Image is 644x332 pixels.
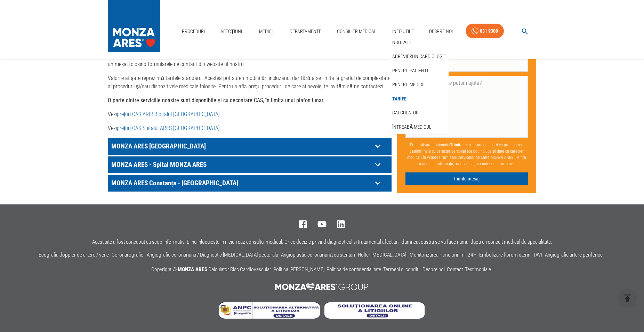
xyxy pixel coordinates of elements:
a: Soluționarea online a litigiilor [324,314,425,321]
strong: O parte dintre serviciile noastre sunt disponibile și cu decontare CAS, în limita unui plafon lunar. [108,97,324,104]
div: Întreabă medicul [389,120,449,134]
p: MONZA ARES [GEOGRAPHIC_DATA] [110,141,372,152]
p: Prin apăsarea butonului , sunt de acord cu prelucrarea datelor mele cu caracter personal (ce pot ... [405,139,528,169]
a: Despre Noi [426,24,456,39]
a: Soluționarea Alternativă a Litigiilor [219,314,324,321]
a: Pentru pacienți [391,65,430,76]
p: Copyright © [151,265,493,274]
a: Departamente [287,24,324,39]
div: MONZA ARES - Spital MONZA ARES [108,156,392,173]
img: Soluționarea Alternativă a Litigiilor [219,302,320,319]
p: MONZA ARES - Spital MONZA ARES [110,159,372,170]
a: Info Utile [389,24,417,39]
p: Valorile afișate reprezintă tarifele standard. Acestea pot suferi modificări incluzând, dar fără ... [108,74,392,91]
a: Proceduri [179,24,208,39]
p: Vezi . [108,124,392,132]
a: Coronarografie - Angiografie coronariana / Diagnostic [MEDICAL_DATA] pectorala [112,252,278,258]
a: Calculator [391,107,420,119]
img: MONZA ARES Group [271,280,373,294]
a: Afecțiuni [218,24,245,39]
div: MONZA ARES [GEOGRAPHIC_DATA] [108,138,392,155]
a: Medici [255,24,277,39]
a: Pentru medici [391,79,425,90]
a: Întreabă medicul [391,121,433,133]
a: Contact [447,266,463,273]
img: Soluționarea online a litigiilor [324,302,425,319]
button: delete [618,289,637,308]
div: MONZA ARES Constanța - [GEOGRAPHIC_DATA] [108,175,392,192]
a: Angioplastie coronariană cu stenturi [281,252,355,258]
span: MONZA ARES [178,266,207,273]
nav: secondary mailbox folders [389,35,449,134]
a: Politica [PERSON_NAME] [273,266,324,273]
a: Consilier Medical [334,24,379,39]
a: Ecografia doppler de artere / vene [39,252,109,258]
a: Embolizare fibrom uterin [479,252,530,258]
a: Angiografie artere periferice [545,252,603,258]
div: 031 9300 [480,27,498,35]
a: Noutăți [391,37,412,48]
a: TAVI [533,252,542,258]
div: Pentru medici [389,78,449,92]
a: Politica de confidentialitate [327,266,381,273]
p: Vezi . [108,110,392,119]
a: 031 9300 [466,24,504,39]
a: prețuri CAS ARES Spitalul [GEOGRAPHIC_DATA] [117,111,220,118]
a: Abrevieri in cardiologie [391,51,447,62]
a: Tarife [391,93,408,105]
a: Holter [MEDICAL_DATA] - Monitorizarea ritmului inimii 24H [358,252,476,258]
div: Calculator [389,106,449,120]
a: Despre noi [422,266,445,273]
a: Calculator Risc Cardiovascular [208,266,271,273]
div: Pentru pacienți [389,64,449,78]
div: Tarife [389,92,449,106]
p: MONZA ARES Constanța - [GEOGRAPHIC_DATA] [110,178,372,188]
button: Trimite mesaj [405,172,528,185]
a: Testimoniale [465,266,491,273]
p: Acest site a fost conceput cu scop informativ. El nu inlocuieste in niciun caz consultul medical.... [92,239,552,245]
a: prețuri CAS Spitalul ARES [GEOGRAPHIC_DATA] [117,125,220,131]
b: Trimite mesaj [450,142,474,147]
p: În cazul în care nu găsești informația dorită, te rugăm să ne contactezi la numărul de telefon [P... [108,52,392,68]
div: Noutăți [389,35,449,50]
a: Termeni si conditii [383,266,420,273]
div: Abrevieri in cardiologie [389,49,449,64]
